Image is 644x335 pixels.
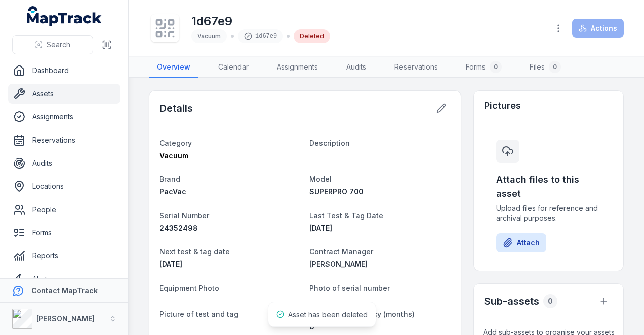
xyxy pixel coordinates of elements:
[386,57,446,78] a: Reservations
[288,310,368,319] span: Asset has been deleted
[8,84,120,104] a: Assets
[8,223,120,243] a: Forms
[549,61,561,73] div: 0
[12,35,93,54] button: Search
[159,310,238,318] span: Picture of test and tag
[8,60,120,81] a: Dashboard
[8,130,120,150] a: Reservations
[8,246,120,266] a: Reports
[309,139,350,147] span: Description
[159,175,180,183] span: Brand
[309,259,451,270] a: [PERSON_NAME]
[159,101,193,115] h2: Details
[8,153,120,173] a: Audits
[159,139,192,147] span: Category
[8,176,120,196] a: Locations
[159,151,188,160] span: Vacuum
[8,199,120,220] a: People
[484,99,521,113] h3: Pictures
[8,107,120,127] a: Assignments
[309,224,332,232] span: [DATE]
[8,269,120,289] a: Alerts
[484,294,539,308] h2: Sub-assets
[496,233,546,252] button: Attach
[309,284,390,292] span: Photo of serial number
[309,211,383,220] span: Last Test & Tag Date
[309,224,332,232] time: 12/14/2024, 11:00:00 AM
[294,29,330,43] div: Deleted
[269,57,326,78] a: Assignments
[496,203,601,223] span: Upload files for reference and archival purposes.
[238,29,283,43] div: 1d67e9
[496,173,601,201] h3: Attach files to this asset
[458,57,510,78] a: Forms0
[47,40,70,50] span: Search
[338,57,374,78] a: Audits
[210,57,257,78] a: Calendar
[522,57,569,78] a: Files0
[159,211,209,220] span: Serial Number
[543,294,557,308] div: 0
[31,286,98,295] strong: Contact MapTrack
[159,187,186,196] span: PacVac
[309,175,332,183] span: Model
[159,260,182,269] time: 6/14/2025, 10:00:00 AM
[191,13,330,29] h1: 1d67e9
[27,6,102,26] a: MapTrack
[159,247,230,256] span: Next test & tag date
[36,314,95,323] strong: [PERSON_NAME]
[309,247,373,256] span: Contract Manager
[309,187,364,196] span: SUPERPRO 700
[490,61,502,73] div: 0
[159,260,182,269] span: [DATE]
[149,57,198,78] a: Overview
[159,224,198,232] span: 24352498
[159,284,219,292] span: Equipment Photo
[197,32,221,40] span: Vacuum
